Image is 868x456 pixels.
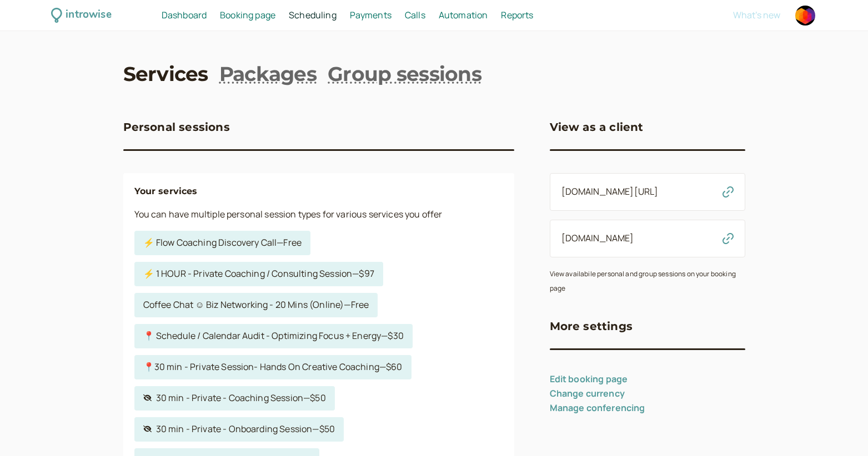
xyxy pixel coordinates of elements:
button: What's new [733,10,780,20]
span: Scheduling [289,9,337,21]
span: Dashboard [162,9,207,21]
h3: Personal sessions [123,118,230,136]
span: What's new [733,9,780,21]
a: ⚡️ Flow Coaching Discovery Call—Free [134,231,311,255]
a: Manage conferencing [550,402,645,414]
h3: More settings [550,317,633,335]
a: Group sessions [328,60,481,88]
span: Calls [405,9,425,21]
a: Dashboard [162,8,207,23]
small: View availabile personal and group sessions on your booking page [550,269,736,293]
a: introwise [51,7,112,24]
a: Scheduling [289,8,337,23]
a: 30 min - Private - Coaching Session—$50 [134,386,335,411]
span: Payments [350,9,392,21]
a: 📍 Schedule / Calendar Audit - Optimizing Focus + Energy—$30 [134,324,413,348]
span: Automation [439,9,488,21]
iframe: Chat Widget [812,403,868,456]
a: Services [123,60,208,88]
a: Coffee Chat ☺︎ Biz Networking - 20 Mins (Online)—Free [134,293,378,317]
a: Reports [501,8,533,23]
a: Edit booking page [550,373,628,385]
a: Packages [219,60,317,88]
a: Account [794,4,817,27]
a: 30 min - Private - Onboarding Session—$50 [134,417,344,442]
a: Calls [405,8,425,23]
a: Booking page [220,8,275,23]
h3: View as a client [550,118,644,136]
h4: Your services [134,184,503,199]
span: Booking page [220,9,275,21]
p: You can have multiple personal session types for various services you offer [134,207,503,222]
div: introwise [66,7,111,24]
span: Reports [501,9,533,21]
a: [DOMAIN_NAME] [561,232,634,244]
a: Change currency [550,387,625,399]
a: [DOMAIN_NAME][URL] [561,185,659,197]
a: Automation [439,8,488,23]
a: 📍30 min - Private Session- Hands On Creative Coaching—$60 [134,355,412,379]
a: ⚡️ 1 HOUR - Private Coaching / Consulting Session—$97 [134,262,383,286]
a: Payments [350,8,392,23]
